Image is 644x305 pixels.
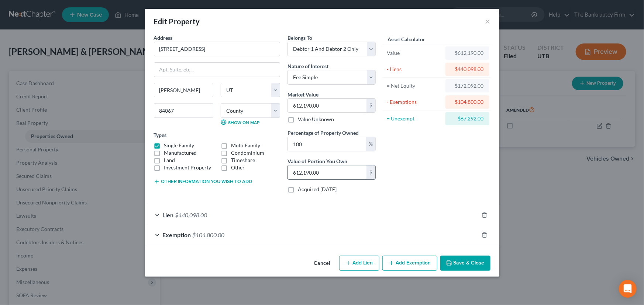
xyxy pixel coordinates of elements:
label: Condominium [231,149,264,157]
label: Investment Property [164,164,211,171]
div: $ [366,99,375,113]
label: Multi Family [231,142,260,149]
div: $440,098.00 [451,66,483,73]
div: - Liens [387,66,442,73]
label: Acquired [DATE] [298,186,337,193]
span: Belongs To [287,35,312,41]
label: Asset Calculator [388,35,425,43]
label: Land [164,157,175,164]
input: 0.00 [288,165,366,179]
input: Enter city... [154,83,213,97]
button: Add Exemption [382,256,437,271]
div: Value [387,49,442,57]
div: Edit Property [154,16,200,27]
input: 0.00 [288,99,366,113]
label: Market Value [287,91,318,98]
div: Open Intercom Messenger [619,280,637,298]
div: $172,092.00 [451,82,483,90]
label: Types [154,131,167,139]
input: Enter address... [154,42,280,56]
div: % [366,137,375,151]
span: Lien [163,211,174,218]
div: = Unexempt [387,115,442,122]
button: Cancel [308,256,336,271]
div: $67,292.00 [451,115,483,122]
label: Percentage of Property Owned [287,129,359,137]
div: $612,190.00 [451,49,483,57]
button: Add Lien [339,256,379,271]
span: $440,098.00 [175,211,207,218]
label: Nature of Interest [287,62,328,70]
label: Other [231,164,245,171]
input: Enter zip... [154,103,213,118]
label: Manufactured [164,149,197,157]
label: Timeshare [231,157,255,164]
input: 0.00 [288,137,366,151]
label: Single Family [164,142,194,149]
label: Value Unknown [298,116,334,123]
div: $ [366,165,375,179]
button: Other information you wish to add [154,179,252,185]
button: × [485,17,490,26]
div: = Net Equity [387,82,442,90]
button: Save & Close [440,256,490,271]
span: Exemption [163,231,191,238]
span: $104,800.00 [193,231,225,238]
input: Apt, Suite, etc... [154,63,280,77]
a: Show on Map [221,119,259,125]
label: Value of Portion You Own [287,157,347,165]
div: - Exemptions [387,98,442,106]
div: $104,800.00 [451,98,483,106]
span: Address [154,35,173,41]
